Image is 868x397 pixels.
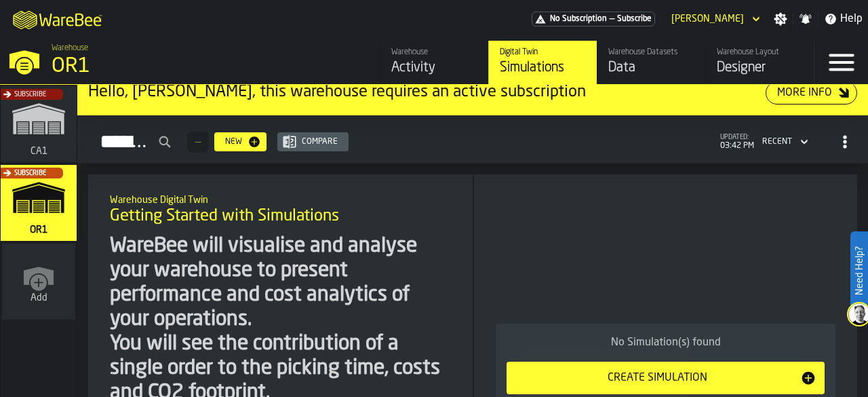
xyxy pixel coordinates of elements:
div: ItemListCard- [77,71,868,115]
div: Compare [296,137,343,147]
button: button-Create Simulation [507,362,825,394]
span: Subscribe [14,91,46,98]
a: link-to-/wh/i/02d92962-0f11-4133-9763-7cb092bceeef/simulations [1,165,77,244]
h2: Sub Title [110,192,451,206]
div: title-Getting Started with Simulations [99,185,462,234]
div: DropdownMenuValue-4 [762,137,792,147]
span: — [195,137,201,147]
div: DropdownMenuValue-Jasmine Lim [671,14,744,24]
div: Simulations [500,58,586,77]
span: 03:42 PM [720,141,754,151]
button: button-Compare [277,132,349,151]
div: Warehouse [391,48,477,57]
span: Add [31,292,47,303]
span: updated: [720,134,754,141]
button: button-More Info [766,81,857,105]
span: Subscribe [617,14,652,24]
label: button-toggle-Notifications [793,12,818,26]
span: Help [840,11,863,27]
div: Warehouse Datasets [608,48,694,57]
div: New [220,137,248,147]
div: Create Simulation [515,370,800,386]
label: button-toggle-Menu [814,41,868,84]
a: link-to-/wh/new [2,244,75,322]
a: link-to-/wh/i/02d92962-0f11-4133-9763-7cb092bceeef/designer [705,41,814,84]
div: DropdownMenuValue-4 [757,134,811,150]
span: No Subscription [550,14,607,24]
div: Activity [391,58,477,77]
button: button-New [214,132,267,151]
div: Menu Subscription [532,12,655,26]
div: More Info [772,85,837,101]
div: Warehouse Layout [717,48,803,57]
a: link-to-/wh/i/02d92962-0f11-4133-9763-7cb092bceeef/pricing/ [532,12,655,26]
span: — [610,14,614,24]
div: No Simulation(s) found [507,335,825,351]
div: Hello, [PERSON_NAME], this warehouse requires an active subscription [88,81,766,103]
div: Designer [717,58,803,77]
a: link-to-/wh/i/76e2a128-1b54-4d66-80d4-05ae4c277723/simulations [1,86,77,165]
span: Warehouse [52,43,88,53]
div: DropdownMenuValue-Jasmine Lim [666,11,763,27]
span: Subscribe [14,170,46,177]
a: link-to-/wh/i/02d92962-0f11-4133-9763-7cb092bceeef/simulations [488,41,597,84]
label: button-toggle-Help [818,11,868,27]
div: Digital Twin [500,48,586,57]
a: link-to-/wh/i/02d92962-0f11-4133-9763-7cb092bceeef/data [597,41,705,84]
div: Data [608,58,694,77]
h2: button-Simulations [77,115,868,164]
a: link-to-/wh/i/02d92962-0f11-4133-9763-7cb092bceeef/feed/ [380,41,488,84]
label: button-toggle-Settings [768,12,793,26]
label: Need Help? [852,233,867,309]
span: Getting Started with Simulations [110,206,339,227]
div: ButtonLoadMore-Load More-Prev-First-Last [182,131,214,153]
div: OR1 [52,54,369,79]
